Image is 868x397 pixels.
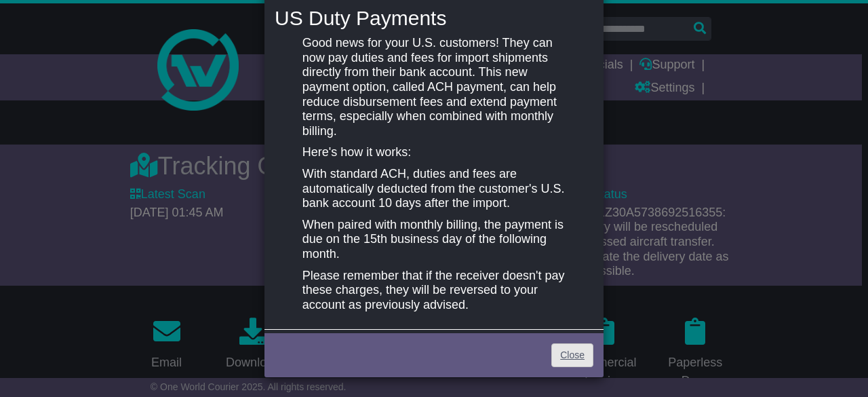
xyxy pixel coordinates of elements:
p: Good news for your U.S. customers! They can now pay duties and fees for import shipments directly... [302,36,566,138]
p: Here's how it works: [302,145,566,160]
h4: US Duty Payments [275,7,593,29]
p: Please remember that if the receiver doesn't pay these charges, they will be reversed to your acc... [302,269,566,313]
a: Close [551,343,593,367]
p: When paired with monthly billing, the payment is due on the 15th business day of the following mo... [302,218,566,262]
p: With standard ACH, duties and fees are automatically deducted from the customer's U.S. bank accou... [302,167,566,211]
